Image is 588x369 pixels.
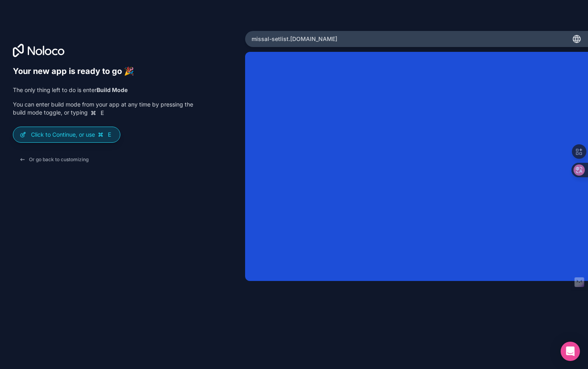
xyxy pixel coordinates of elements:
iframe: App Preview [245,52,588,281]
p: Click to Continue, or use [31,131,113,139]
span: missal-setlist .[DOMAIN_NAME] [252,35,337,43]
h6: Your new app is ready to go 🎉 [13,66,193,76]
p: You can enter build mode from your app at any time by pressing the build mode toggle, or typing [13,100,193,117]
strong: Build Mode [97,86,128,93]
p: The only thing left to do is enter [13,86,193,94]
div: Open Intercom Messenger [561,342,580,361]
span: E [106,131,113,138]
button: Or go back to customizing [13,152,95,167]
span: E [99,110,105,116]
